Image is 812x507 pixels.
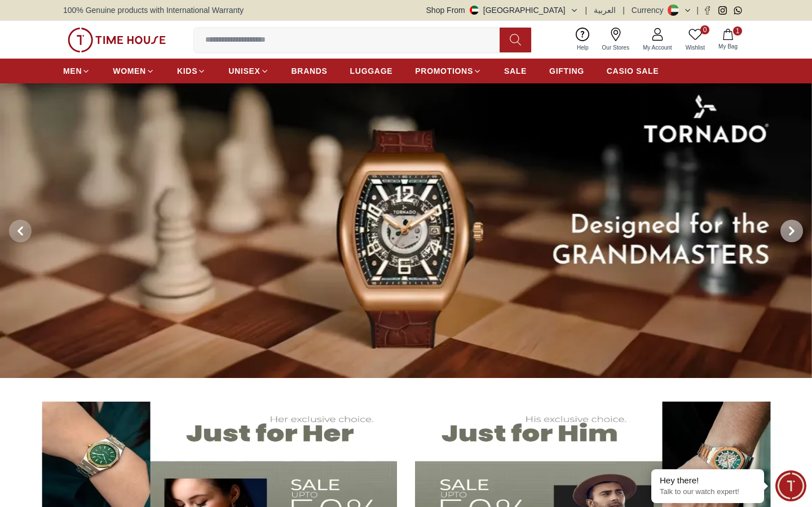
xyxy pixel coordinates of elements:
[570,25,595,54] a: Help
[775,470,806,501] div: Chat Widget
[638,43,677,52] span: My Account
[572,43,593,52] span: Help
[350,61,393,81] a: LUGGAGE
[733,26,742,35] span: 1
[734,6,742,15] a: Whatsapp
[681,43,709,52] span: Wishlist
[63,65,82,77] span: MEN
[228,61,268,81] a: UNISEX
[595,25,636,54] a: Our Stores
[113,65,146,77] span: WOMEN
[504,65,527,77] span: SALE
[549,65,584,77] span: GIFTING
[68,28,166,52] img: ...
[350,65,393,77] span: LUGGAGE
[415,61,482,81] a: PROMOTIONS
[292,65,328,77] span: BRANDS
[623,5,625,16] span: |
[415,65,473,77] span: PROMOTIONS
[679,25,712,54] a: 0Wishlist
[585,5,588,16] span: |
[700,25,709,34] span: 0
[177,65,197,77] span: KIDS
[470,6,479,15] img: United Arab Emirates
[113,61,155,81] a: WOMEN
[228,65,260,77] span: UNISEX
[292,61,328,81] a: BRANDS
[598,43,634,52] span: Our Stores
[63,5,244,16] span: 100% Genuine products with International Warranty
[660,487,756,497] p: Talk to our watch expert!
[426,5,579,16] button: Shop From[GEOGRAPHIC_DATA]
[504,61,527,81] a: SALE
[718,6,727,15] a: Instagram
[177,61,206,81] a: KIDS
[632,5,668,16] div: Currency
[607,61,659,81] a: CASIO SALE
[660,475,756,486] div: Hey there!
[63,61,90,81] a: MEN
[714,42,742,51] span: My Bag
[549,61,584,81] a: GIFTING
[696,5,699,16] span: |
[703,6,712,15] a: Facebook
[594,5,616,16] button: العربية
[712,26,744,53] button: 1My Bag
[607,65,659,77] span: CASIO SALE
